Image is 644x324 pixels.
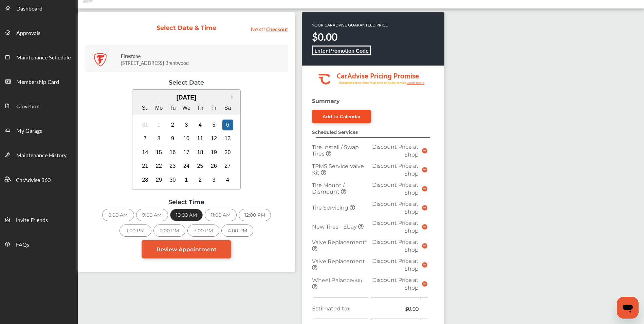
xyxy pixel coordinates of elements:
[208,103,219,113] div: Fr
[208,175,219,185] div: Choose Friday, October 3rd, 2025
[312,129,358,135] strong: Scheduled Services
[312,182,345,195] span: Tire Mount / Dismount
[138,118,235,187] div: month 2025-09
[195,133,206,144] div: Choose Thursday, September 11th, 2025
[140,103,151,113] div: Su
[140,175,151,185] div: Choose Sunday, September 28th, 2025
[312,30,337,44] strong: $0.00
[195,161,206,172] div: Choose Thursday, September 25th, 2025
[195,175,206,185] div: Choose Thursday, October 2nd, 2025
[222,147,233,158] div: Choose Saturday, September 20th, 2025
[0,142,77,167] a: Maintenance History
[222,161,233,172] div: Choose Saturday, September 27th, 2025
[187,224,219,237] div: 3:00 PM
[239,209,271,221] div: 12:00 PM
[167,161,178,172] div: Choose Tuesday, September 23rd, 2025
[312,204,350,211] span: Tire Servicing
[372,277,419,291] span: Discount Price at Shop
[170,209,203,221] div: 10:00 AM
[231,95,236,100] button: Next Month
[140,133,151,144] div: Choose Sunday, September 7th, 2025
[153,103,164,113] div: Mo
[140,161,151,172] div: Choose Sunday, September 21st, 2025
[372,163,419,177] span: Discount Price at Shop
[140,120,151,130] div: Not available Sunday, August 31st, 2025
[372,239,419,253] span: Discount Price at Shop
[156,24,217,32] div: Select Date & Time
[312,239,367,246] span: Valve Replacement*
[181,120,192,130] div: Choose Wednesday, September 3rd, 2025
[16,216,48,225] span: Invite Friends
[93,53,107,67] img: logo-firestone.png
[16,151,67,160] span: Maintenance History
[312,163,364,176] span: TPMS Service Valve Kit
[0,20,77,44] a: Approvals
[372,220,419,234] span: Discount Price at Shop
[16,78,59,87] span: Membership Card
[312,277,362,284] span: Wheel Balance
[310,303,370,314] td: Estimated tax
[85,79,288,86] div: Select Date
[372,144,419,158] span: Discount Price at Shop
[208,147,219,158] div: Choose Friday, September 19th, 2025
[102,209,134,221] div: 8:00 AM
[222,103,233,113] div: Sa
[312,110,371,123] a: Add to Calendar
[140,147,151,158] div: Choose Sunday, September 14th, 2025
[167,133,178,144] div: Choose Tuesday, September 9th, 2025
[312,223,358,230] span: New Tires - Ebay
[16,4,42,13] span: Dashboard
[222,133,233,144] div: Choose Saturday, September 13th, 2025
[312,258,365,265] span: Valve Replacement
[153,147,164,158] div: Choose Monday, September 15th, 2025
[85,198,288,205] div: Select Time
[339,80,407,85] tspan: Guaranteed lower than retail price on every service.
[372,182,419,196] span: Discount Price at Shop
[181,147,192,158] div: Choose Wednesday, September 17th, 2025
[617,297,639,319] iframe: Button to launch messaging window
[16,127,42,136] span: My Garage
[16,102,39,111] span: Glovebox
[153,175,164,185] div: Choose Monday, September 29th, 2025
[251,26,288,33] a: Next: Checkout
[205,209,237,221] div: 11:00 AM
[181,133,192,144] div: Choose Wednesday, September 10th, 2025
[153,161,164,172] div: Choose Monday, September 22nd, 2025
[167,103,178,113] div: Tu
[372,258,419,272] span: Discount Price at Shop
[195,103,206,113] div: Th
[323,114,361,119] div: Add to Calendar
[337,69,419,81] tspan: CarAdvise Pricing Promise
[119,224,151,237] div: 1:00 PM
[136,209,168,221] div: 9:00 AM
[181,103,192,113] div: We
[121,53,141,59] strong: Firestone
[153,120,164,130] div: Not available Monday, September 1st, 2025
[195,147,206,158] div: Choose Thursday, September 18th, 2025
[208,161,219,172] div: Choose Friday, September 26th, 2025
[208,120,219,130] div: Choose Friday, September 5th, 2025
[167,120,178,130] div: Choose Tuesday, September 2nd, 2025
[314,47,369,54] b: Enter Promotion Code
[407,81,425,85] tspan: Learn more
[153,133,164,144] div: Choose Monday, September 8th, 2025
[132,94,241,101] div: [DATE]
[370,303,420,314] td: $0.00
[372,201,419,215] span: Discount Price at Shop
[312,144,359,157] span: Tire Install / Swap Tires
[208,133,219,144] div: Choose Friday, September 12th, 2025
[16,176,51,185] span: CarAdvise 360
[266,24,288,33] span: Checkout
[0,69,77,93] a: Membership Card
[181,175,192,185] div: Choose Wednesday, October 1st, 2025
[195,120,206,130] div: Choose Thursday, September 4th, 2025
[312,22,388,28] p: YOUR CARADVISE GUARANTEED PRICE
[121,48,286,70] div: [STREET_ADDRESS] Brentwood
[0,44,77,69] a: Maintenance Schedule
[221,224,253,237] div: 4:00 PM
[312,98,340,104] strong: Summary
[181,161,192,172] div: Choose Wednesday, September 24th, 2025
[0,93,77,118] a: Glovebox
[222,120,233,130] div: Choose Saturday, September 6th, 2025
[16,29,40,38] span: Approvals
